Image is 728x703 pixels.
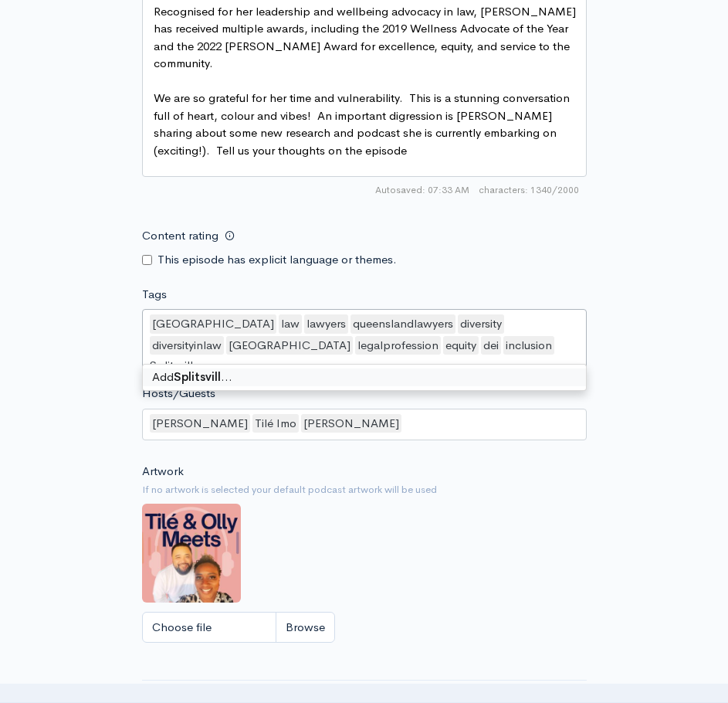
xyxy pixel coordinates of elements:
[503,336,554,355] div: inclusion
[142,482,587,498] small: If no artwork is selected your default podcast artwork will be used
[350,314,455,334] div: queenslandlawyers
[458,314,504,334] div: diversity
[481,336,501,355] div: dei
[142,463,184,481] label: Artwork
[355,336,441,355] div: legalprofession
[150,336,224,355] div: diversityinlaw
[154,90,573,158] span: We are so grateful for her time and vulnerability. This is a stunning conversation full of heart,...
[252,414,299,433] div: Tilé Imo
[226,336,353,355] div: [GEOGRAPHIC_DATA]
[279,314,302,334] div: law
[301,414,401,433] div: [PERSON_NAME]
[143,368,586,386] div: Add …
[142,385,215,402] label: Hosts/Guests
[174,369,221,384] strong: Splitsvill
[443,336,479,355] div: equity
[142,286,167,304] label: Tags
[154,4,579,71] span: Recognised for her leadership and wellbeing advocacy in law, [PERSON_NAME] has received multiple ...
[375,183,469,197] span: Autosaved: 07:33 AM
[150,414,250,433] div: [PERSON_NAME]
[304,314,348,334] div: lawyers
[157,251,397,269] label: This episode has explicit language or themes.
[142,220,218,252] label: Content rating
[479,183,579,197] span: 1340/2000
[150,314,276,334] div: [GEOGRAPHIC_DATA]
